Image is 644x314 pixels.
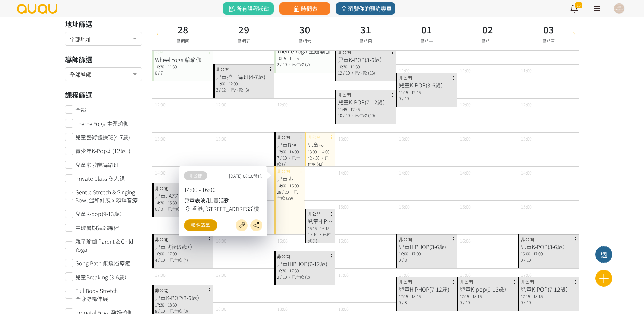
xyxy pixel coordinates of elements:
span: 2 [277,274,279,280]
span: 11:00 [399,67,410,74]
span: 兒童藝術體操班(4-7歲) [75,133,130,141]
span: 11:00 [460,67,471,74]
div: Wheel Yoga 輪瑜伽 [155,55,210,64]
span: 星期六 [298,38,311,44]
div: 兒童HIPHOP(7-12歲) [399,285,454,293]
span: ，已付款 (42) [308,155,329,167]
span: / 10 [343,112,350,118]
span: ，已付款 (2) [288,61,310,67]
span: ，已付款 (4) [166,257,188,263]
span: Private Class 私人課 [75,174,125,182]
h3: 02 [481,22,494,36]
div: 兒童K-POP(3-6歲） [521,243,576,251]
span: 瀏覽你的預約專頁 [340,4,392,13]
span: 13:00 [521,135,532,142]
span: / 10 [311,231,317,237]
span: 0 [399,299,401,305]
div: 16:00 - 17:00 [521,251,576,257]
span: 10 [338,112,342,118]
span: 12 [338,70,342,76]
span: Gong Bath 銅鑼浴療癒 [75,259,130,267]
span: 16:00 [460,237,471,244]
span: ，已付款 (2) [288,274,310,280]
div: 週 [596,250,612,259]
span: 3 [216,87,218,93]
span: 14:00 [155,169,166,176]
div: 香港, [STREET_ADDRESS]樓 [184,204,262,213]
span: 0 [521,299,523,305]
span: 0 [521,257,523,263]
h3: 課程篩選 [65,90,142,100]
span: ，已付款 (29) [277,189,298,201]
a: 時間表 [279,2,330,15]
span: 12:00 [155,101,166,108]
span: 時間表 [292,4,317,13]
div: 兒童JAZZ(4-6歲） [155,192,210,200]
span: 7 [277,155,279,161]
div: 兒童表演/比賽活動 [184,196,262,204]
h3: 29 [237,22,250,36]
div: 11:00 - 12:00 [216,81,271,87]
span: 12:00 [460,101,471,108]
div: 兒童K-POP(3-6歲） [338,55,393,64]
span: 1 [308,231,310,237]
span: 14:00 [399,169,410,176]
div: 兒童HIPHOP(3-6歲) [399,243,454,251]
div: 17:15 - 18:15 [521,293,576,299]
div: 16:00 - 17:00 [399,251,454,257]
span: 星期日 [359,38,372,44]
span: 青少年K-Pop班(12歲+) [75,147,130,155]
span: / 10 [158,257,165,263]
span: 17:00 [460,271,471,278]
p: 14:00 - 16:00 [184,185,262,194]
span: Full Body Stretch 全身舒暢伸展 [75,286,142,303]
span: / 10 [280,61,287,67]
span: 0 [460,299,462,305]
span: ，已付款 (10) [351,112,375,118]
span: 15:00 [338,203,349,210]
span: 13:00 [338,135,349,142]
span: 14:00 [460,169,471,176]
span: / 10 [402,95,409,101]
span: 兒童Breaking (3-6歲） [75,273,130,281]
div: 16:00 - 17:00 [155,251,210,257]
span: 15:00 [399,203,410,210]
span: 4 [155,257,157,263]
div: 13:00 - 14:00 [308,149,333,155]
span: 17:00 [216,271,226,278]
span: 16:00 [277,237,288,244]
span: 18:00 [277,305,288,312]
span: 13:00 [155,135,166,142]
span: 16:00 [216,237,226,244]
span: Gentle Stretch & Singing Bowl 溫和伸展 x 頌缽音療 [75,188,142,204]
div: 10:15 - 11:15 [277,55,332,61]
div: 14:00 - 16:00 [277,183,302,189]
div: 兒童HIPHOP(7-12歲) [277,260,332,268]
span: 12:00 [277,101,288,108]
span: 星期二 [481,38,494,44]
span: 15 [575,2,582,8]
div: 兒童K-POP(3-6歲） [155,294,210,302]
span: 16:00 [338,237,349,244]
h3: 31 [359,22,372,36]
h3: 01 [420,22,433,36]
span: 星期五 [237,38,250,44]
span: / 10 [280,155,287,161]
a: 所有課程狀態 [223,2,274,15]
div: 10:30 - 11:30 [338,64,393,70]
div: 兒童K-POP(7-12歲） [338,98,393,106]
span: 全部地址 [69,34,137,43]
span: 13:00 [460,135,471,142]
span: ，已付款 (8) [166,308,188,314]
div: 兒童拉丁舞班(4-7歲) [216,72,271,81]
span: / 50 [313,155,319,161]
span: 17:00 [155,271,166,278]
span: / 7 [158,70,163,76]
div: 14:30 - 15:30 [155,200,210,206]
span: 14:00 [521,169,532,176]
span: / 10 [463,299,470,305]
div: 11:15 - 12:15 [399,89,454,95]
div: 兒童HIPHOP(3-6歲) [308,217,333,225]
span: 非公開 [184,171,207,180]
span: 12:00 [216,101,226,108]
